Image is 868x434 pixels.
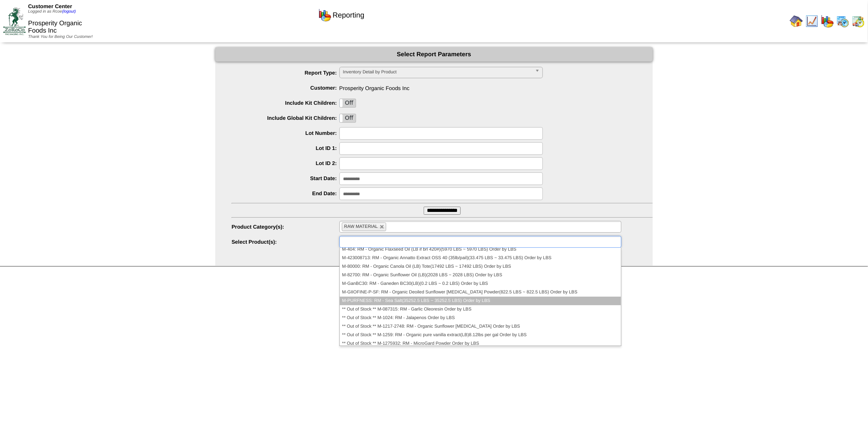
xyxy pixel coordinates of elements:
[318,9,331,22] img: graph.gif
[232,239,339,245] label: Select Product(s):
[340,280,621,288] li: M-GanBC30: RM - Ganeden BC30(LB)(0.2 LBS ~ 0.2 LBS) Order by LBS
[232,130,339,136] label: Lot Number:
[232,115,339,121] label: Include Global Kit Children:
[332,11,364,20] span: Reporting
[28,9,76,14] span: Logged in as Rcoe
[232,70,339,76] label: Report Type:
[215,47,653,62] div: Select Report Parameters
[232,85,339,91] label: Customer:
[343,67,532,77] span: Inventory Detail by Product
[344,224,378,229] span: RAW MATERIAL
[340,305,621,314] li: ** Out of Stock ** M-087315: RM - Garlic Oleoresin Order by LBS
[340,254,621,262] li: M-423008713: RM - Organic Annatto Extract OSS 40 (35lb/pail)(33.475 LBS ~ 33.475 LBS) Order by LBS
[339,114,356,123] div: OnOff
[790,15,803,28] img: home.gif
[340,245,621,254] li: M-404: RM - Organic Flaxseed Oil (LB if brl 420#)(5970 LBS ~ 5970 LBS) Order by LBS
[232,160,339,166] label: Lot ID 2:
[28,20,82,34] span: Prosperity Organic Foods Inc
[821,15,834,28] img: graph.gif
[28,35,93,39] span: Thank You for Being Our Customer!
[340,262,621,271] li: M-80000: RM - Organic Canola Oil (LB) Tote(17492 LBS ~ 17492 LBS) Order by LBS
[340,297,621,305] li: M-PURFNESS: RM - Sea Salt(35252.5 LBS ~ 35252.5 LBS) Order by LBS
[340,288,621,297] li: M-GIIOFINE-P-SF: RM - Organic Deoiled Sunflower [MEDICAL_DATA] Powder(822.5 LBS ~ 822.5 LBS) Orde...
[340,271,621,280] li: M-82700: RM - Organic Sunflower Oil (LB)(2028 LBS ~ 2028 LBS) Order by LBS
[805,15,818,28] img: line_graph.gif
[232,145,339,151] label: Lot ID 1:
[28,3,72,9] span: Customer Center
[340,99,356,107] label: Off
[340,339,621,348] li: ** Out of Stock ** M-1275932: RM - MicroGard Powder Order by LBS
[340,114,356,122] label: Off
[232,175,339,181] label: Start Date:
[232,100,339,106] label: Include Kit Children:
[852,15,865,28] img: calendarinout.gif
[340,322,621,331] li: ** Out of Stock ** M-1217-2748: RM - Organic Sunflower [MEDICAL_DATA] Order by LBS
[232,224,339,230] label: Product Category(s):
[232,82,653,91] span: Prosperity Organic Foods Inc
[339,99,356,108] div: OnOff
[340,314,621,322] li: ** Out of Stock ** M-1024: RM - Jalapenos Order by LBS
[340,331,621,339] li: ** Out of Stock ** M-1259: RM - Organic pure vanilla extract(LB)8.12lbs per gal Order by LBS
[836,15,849,28] img: calendarprod.gif
[62,9,76,14] a: (logout)
[232,190,339,196] label: End Date:
[3,7,26,35] img: ZoRoCo_Logo(Green%26Foil)%20jpg.webp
